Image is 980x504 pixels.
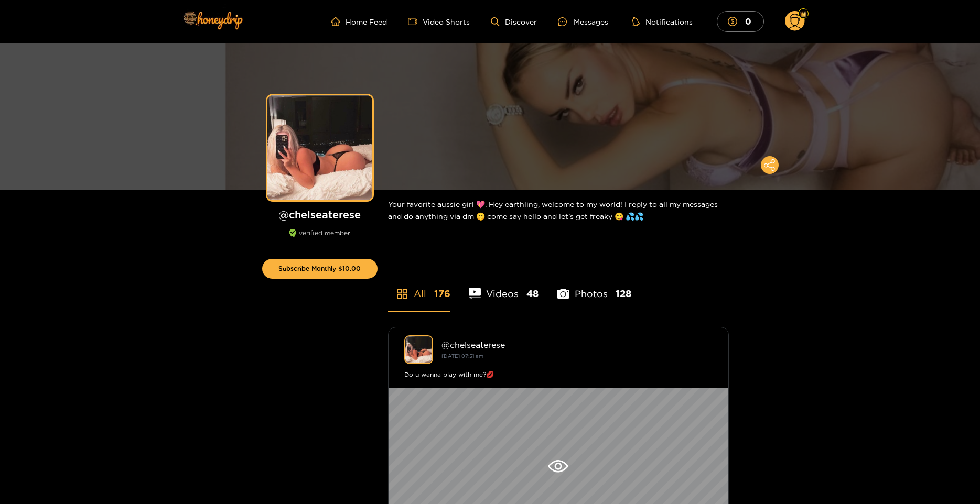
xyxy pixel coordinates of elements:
span: home [331,17,346,26]
img: Fan Level [800,11,806,17]
li: Videos [469,264,539,311]
div: Your favorite aussie girl 💖. Hey earthling, welcome to my world! I reply to all my messages and d... [388,190,729,231]
a: Discover [491,17,536,26]
a: Video Shorts [408,17,470,26]
a: Home Feed [331,17,387,26]
div: verified member [262,229,378,248]
div: Messages [558,16,608,28]
img: chelseaterese [404,335,433,364]
small: [DATE] 07:51 am [441,353,483,359]
h1: @ chelseaterese [262,208,378,221]
button: 0 [717,11,764,31]
button: Subscribe Monthly $10.00 [262,259,378,279]
span: dollar [728,17,742,26]
span: 176 [434,287,450,300]
button: Notifications [629,16,696,27]
li: Photos [557,264,631,311]
mark: 0 [744,16,753,27]
div: @ chelseaterese [441,340,713,349]
span: 128 [616,287,631,300]
div: Do u wanna play with me?💋 [404,369,713,380]
span: appstore [396,288,408,300]
span: 48 [526,287,539,300]
span: video-camera [408,17,423,26]
li: All [388,264,450,311]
